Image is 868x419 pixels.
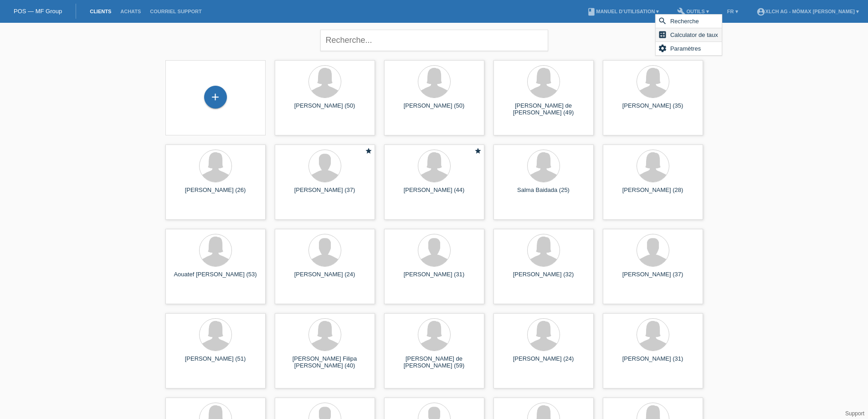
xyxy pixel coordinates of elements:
a: bookManuel d’utilisation ▾ [582,9,663,14]
div: [PERSON_NAME] (24) [282,271,368,285]
i: build [677,7,686,16]
span: Recherche [669,16,700,26]
a: buildOutils ▾ [673,9,713,14]
span: Paramètres [669,43,702,54]
span: Calculator de taux [669,29,719,40]
div: [PERSON_NAME] (50) [391,102,477,117]
div: [PERSON_NAME] Filipa [PERSON_NAME] (40) [282,355,368,370]
div: [PERSON_NAME] de [PERSON_NAME] (59) [391,355,477,370]
i: book [587,7,596,16]
div: [PERSON_NAME] (35) [610,102,696,117]
div: [PERSON_NAME] (24) [501,355,586,370]
div: [PERSON_NAME] (31) [391,271,477,285]
div: [PERSON_NAME] (51) [173,355,258,370]
i: star [365,147,372,155]
div: [PERSON_NAME] (28) [610,186,696,201]
i: calculate [658,30,667,39]
div: Enregistrer le client [205,89,226,105]
div: [PERSON_NAME] (26) [173,186,258,201]
div: [PERSON_NAME] (44) [391,186,477,201]
i: search [658,16,667,26]
input: Recherche... [320,30,548,51]
i: settings [658,44,667,53]
i: account_circle [756,7,765,16]
a: FR ▾ [723,9,743,14]
a: Achats [116,9,145,14]
a: Clients [85,9,116,14]
i: star [474,147,482,155]
a: account_circleXLCH AG - Mömax [PERSON_NAME] ▾ [752,9,863,14]
div: Aouatef [PERSON_NAME] (53) [173,271,258,285]
div: [PERSON_NAME] (31) [610,355,696,370]
div: [PERSON_NAME] (37) [282,186,368,201]
div: [PERSON_NAME] de [PERSON_NAME] (49) [501,102,586,117]
div: [PERSON_NAME] (50) [282,102,368,117]
a: Support [845,410,864,417]
a: Courriel Support [145,9,206,14]
div: [PERSON_NAME] (37) [610,271,696,285]
a: POS — MF Group [14,8,62,15]
div: Salma Baidada (25) [501,186,586,201]
div: [PERSON_NAME] (32) [501,271,586,285]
